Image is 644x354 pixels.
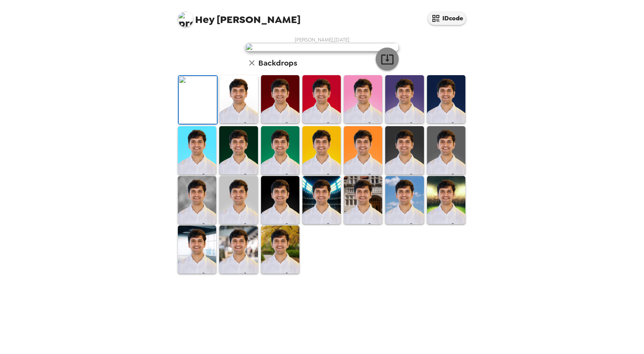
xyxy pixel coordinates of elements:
[245,43,399,51] img: user
[258,57,297,69] h6: Backdrops
[195,13,214,26] span: Hey
[179,76,217,124] img: Original
[295,36,350,43] span: [PERSON_NAME] , [DATE]
[178,8,301,25] span: [PERSON_NAME]
[428,12,466,25] button: IDcode
[178,12,193,27] img: profile pic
